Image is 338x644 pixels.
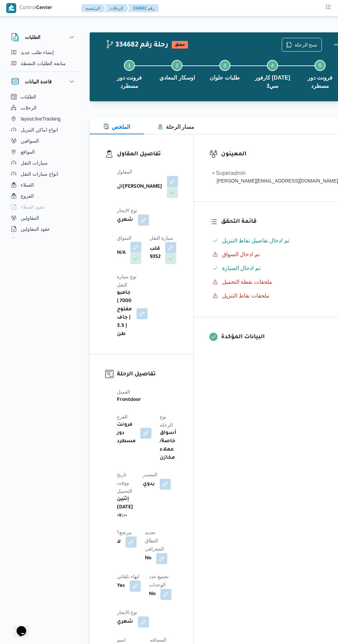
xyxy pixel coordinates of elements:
h3: تفاصيل الرحلة [117,370,178,379]
span: انواع سيارات النقل [21,170,58,178]
span: الرحلات [21,104,37,112]
iframe: chat widget [7,616,29,637]
span: تم ادخال تفاصيل نفاط التنزيل [222,237,289,245]
button: نسخ الرحلة [282,38,322,52]
b: Center [36,6,52,11]
span: تجميع عدد الوحدات [149,574,169,588]
button: اوسكار المعادي [153,52,201,87]
span: نوع الرحله [160,414,173,428]
span: 4 [271,63,274,68]
span: الطلبات [21,93,36,101]
span: العملاء [21,181,34,189]
button: انواع سيارات النقل [8,168,79,179]
h3: تفاصيل المقاول [117,150,178,159]
span: نوع الايجار [117,208,137,213]
span: ملحقات نقطة التحميل [222,279,272,285]
button: عقود العملاء [8,201,79,212]
b: No [149,590,156,599]
button: إنشاء طلب جديد [8,47,79,58]
span: تحديد النطاق الجغرافى [145,530,164,552]
button: الفروع [8,190,79,201]
span: انهاء تلقائي [117,574,139,579]
span: المقاولين [21,214,39,222]
span: تم ادخال السواق [222,251,260,257]
span: 5 [319,63,321,68]
span: نسخ الرحلة [295,41,318,49]
span: متابعة الطلبات النشطة [21,59,66,67]
button: 334682 رقم [127,4,159,12]
span: معلق [172,41,188,49]
button: الطلبات [8,91,79,102]
b: Frontdoor [117,396,141,404]
button: الرحلات [104,4,129,12]
span: نوع الايجار [117,610,137,615]
h2: 334682 رحلة رقم [106,41,168,50]
span: الفرع [117,414,128,419]
button: المقاولين [8,212,79,224]
b: Yes [117,582,125,590]
button: اجهزة التليفون [8,235,79,246]
img: X8yXhbKr1z7QwAAAABJRU5ErkJggg== [6,3,16,13]
span: اوسكار المعادي [159,74,195,82]
span: كارفور [DATE] سي3 [254,74,291,90]
span: تاريخ ووقت التحميل [117,472,132,494]
button: الرئيسيه [81,4,106,12]
span: سيارات النقل [21,159,48,167]
span: نوع سيارة النقل [117,274,137,288]
b: قلب 9352 [150,245,160,261]
b: فرونت دور مسطرد [117,421,136,446]
span: الملخص [103,124,130,130]
div: [PERSON_NAME][EMAIL_ADDRESS][DOMAIN_NAME] [212,177,338,185]
span: سيارة النقل [150,235,173,241]
button: الرحلات [8,102,79,113]
button: السواقين [8,135,79,146]
span: 1 [128,63,131,68]
span: مرتجع؟ [117,530,132,535]
button: المواقع [8,146,79,157]
span: ملحقات نقاط التنزيل [222,292,269,300]
span: 3 [223,63,226,68]
span: اجهزة التليفون [21,236,49,244]
h3: الطلبات [25,33,40,41]
b: شهري [117,216,133,224]
div: • Superadmin [212,169,338,177]
span: فرونت دور مسطرد [111,74,148,90]
button: سيارات النقل [8,157,79,168]
b: شهري [117,618,133,626]
button: متابعة الطلبات النشطة [8,58,79,69]
span: تم ادخال تفاصيل نفاط التنزيل [222,238,289,243]
b: أسواق خاصة/عملاء مخازن [160,429,176,462]
span: 2 [176,63,179,68]
button: كارفور [DATE] سي3 [249,52,296,96]
span: طلبات حلوان [210,74,239,82]
span: ملحقات نقاط التنزيل [222,293,269,299]
span: • Superadmin mohamed.nabil@illa.com.eg [212,169,338,185]
span: تم ادخال السيارة [222,264,260,272]
b: يدوي [143,480,155,488]
b: إثنين [DATE] ٠٧:٠٠ [117,495,133,520]
span: المصدر [143,472,157,477]
button: العملاء [8,179,79,190]
h3: قاعدة البيانات [25,77,52,86]
div: قاعدة البيانات [6,91,81,240]
span: السواق [117,235,131,241]
span: المواقع [21,148,35,156]
b: No [145,554,151,563]
button: layout.liveTracking [8,113,79,124]
span: الفروع [21,192,34,200]
button: طلبات حلوان [201,52,249,87]
button: انواع اماكن التنزيل [8,124,79,135]
b: لا [117,538,121,546]
button: قاعدة البيانات [11,77,76,86]
span: السواقين [21,137,39,145]
span: layout.liveTracking [21,115,60,123]
span: عقود العملاء [21,203,45,211]
div: الطلبات [6,47,81,72]
span: إنشاء طلب جديد [21,48,54,56]
span: عقود المقاولين [21,225,50,233]
b: ال[PERSON_NAME] [117,183,162,191]
b: جامبو 7000 | مفتوح | جاف | 3.5 طن [117,289,132,339]
button: الطلبات [11,33,76,41]
span: تم ادخال السيارة [222,265,260,271]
